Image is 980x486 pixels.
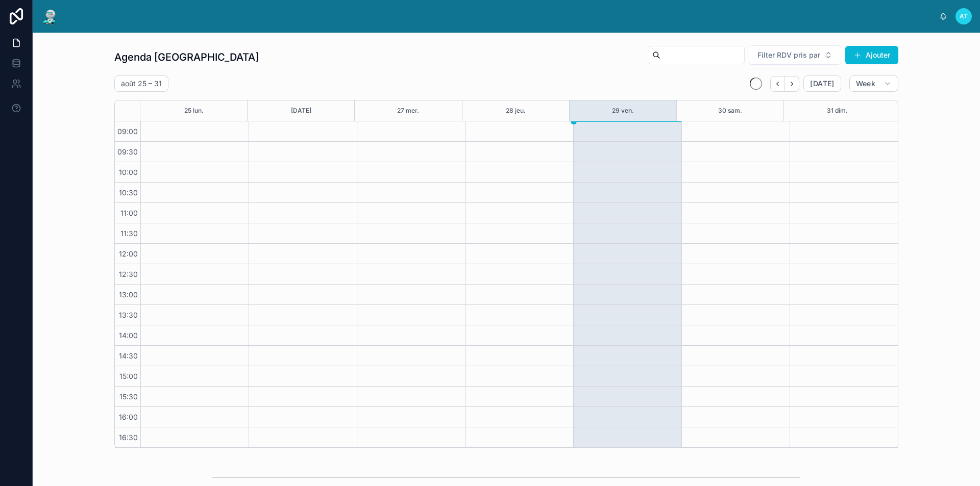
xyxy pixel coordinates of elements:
button: 27 mer. [397,100,419,121]
span: Week [856,79,875,88]
button: 25 lun. [184,100,204,121]
span: 15:00 [117,372,140,380]
button: 29 ven. [612,100,634,121]
span: 16:30 [116,433,140,442]
button: 28 jeu. [506,100,526,121]
button: Ajouter [845,46,898,64]
button: [DATE] [803,75,841,92]
span: 16:00 [116,413,140,421]
h1: Agenda [GEOGRAPHIC_DATA] [114,50,259,64]
span: 09:00 [115,127,140,136]
span: 15:30 [117,392,140,401]
button: 30 sam. [718,100,742,121]
span: [DATE] [810,79,834,88]
h2: août 25 – 31 [121,79,162,89]
button: [DATE] [291,100,311,121]
button: Back [770,76,785,92]
span: 13:00 [116,290,140,299]
span: 12:00 [116,249,140,258]
span: 13:30 [116,311,140,319]
span: 12:30 [116,270,140,278]
span: 09:30 [115,147,140,156]
span: Filter RDV pris par [757,50,820,60]
button: Week [849,75,898,92]
span: 14:00 [116,331,140,340]
span: AT [960,12,968,20]
span: 14:30 [116,351,140,360]
button: Select Button [749,45,841,65]
button: 31 dim. [827,100,848,121]
button: Next [785,76,799,92]
span: 11:00 [118,209,140,217]
span: 11:30 [118,229,140,238]
span: 10:00 [116,168,140,176]
img: App logo [41,8,59,24]
span: 10:30 [116,188,140,197]
div: scrollable content [67,14,939,18]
